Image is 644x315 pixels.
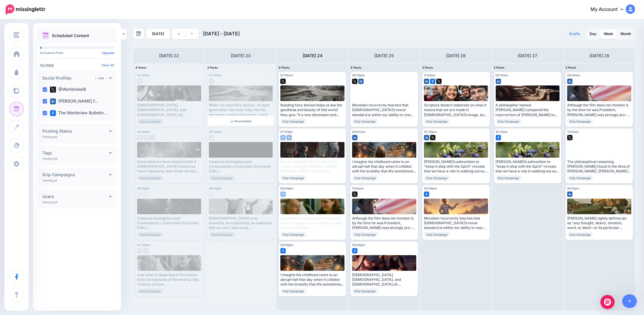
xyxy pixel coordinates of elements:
span: [DATE] - [DATE] [203,31,240,37]
img: linkedin-grey-square.png [137,135,142,140]
img: twitter-square.png [436,79,442,84]
div: Moralism incorrectly teaches that [DEMOGRAPHIC_DATA]’s moral standard is within our ability to re... [424,216,488,230]
span: Drip Campaign [424,119,450,124]
span: 09:30am [496,73,509,77]
img: linkedin-grey-square.png [143,192,149,197]
div: [DEMOGRAPHIC_DATA], [DEMOGRAPHIC_DATA], and [DEMOGRAPHIC_DATA] all [PERSON_NAME][DEMOGRAPHIC_DATA... [352,273,416,287]
h4: [DATE] 28 [590,52,609,59]
div: Some thinkers have asserted that if [DEMOGRAPHIC_DATA] knows our future decisions, then those dec... [137,159,201,174]
img: facebook-grey-square.png [149,135,155,140]
img: linkedin-square.png [358,79,364,84]
span: 4 Posts [135,66,147,69]
span: Reschedule [234,120,252,123]
span: 09:47am [352,130,365,133]
img: twitter-square.png [352,192,357,197]
span: 3 Posts [565,66,576,69]
h4: Filters [40,63,114,68]
img: linkedin-square.png [352,135,357,140]
div: Reading fairy stories helps us see the goodness and beauty of this world: they give “it a new dim... [280,103,345,117]
img: facebook-square.png [424,192,429,197]
img: twitter-grey-square.png [143,135,149,140]
h4: [DATE] 27 [518,52,537,59]
span: Drip Campaign [280,232,306,237]
h4: Users [42,194,109,199]
h4: [DATE] 22 [159,52,179,59]
img: linkedin-square.png [424,135,429,140]
img: twitter-square.png [50,87,56,93]
span: 11:43am [567,130,579,133]
span: Drafts [569,32,580,36]
div: The philosophical reasoning [PERSON_NAME] found in the likes of [PERSON_NAME], [PERSON_NAME], and... [567,159,631,174]
span: 07:32pm [209,130,222,133]
p: Viewing all [42,200,57,204]
span: Drip Campaign [352,175,378,181]
p: Viewing all [42,135,57,138]
h4: [DATE] 23 [231,52,251,59]
p: Scheduled Content [52,34,89,38]
span: 11:43am [424,73,435,77]
span: 08:48pm [137,130,150,133]
img: linkedin-square.png [50,98,56,104]
div: [DEMOGRAPHIC_DATA] is so beautiful, so captivating, so rapturous that we can’t look away. Read mo... [209,216,273,230]
img: twitter-square.png [430,135,435,140]
h4: [DATE] 26 [446,52,466,59]
div: Moralism incorrectly teaches that [DEMOGRAPHIC_DATA]’s moral standard is within our ability to re... [352,103,416,117]
span: Drip Campaign [137,232,163,237]
span: 08:48pm [352,243,365,247]
img: calendar.png [42,32,49,39]
a: [DATE] [146,29,170,39]
label: The Worldview Bulletin… [50,110,107,116]
span: 11:43am [352,187,364,190]
img: menu.png [14,32,19,38]
span: Drip Campaign [496,175,522,181]
a: Drafts [566,29,584,39]
img: facebook-square.png [50,110,56,116]
span: 06:55pm [137,187,150,190]
img: facebook-square.png [280,192,286,197]
img: Missinglettr [6,4,45,14]
span: Drip Campaign [209,232,235,237]
span: 07:55am [280,73,293,77]
img: twitter-grey-square.png [143,248,149,253]
a: Add [93,75,106,81]
span: Drip Campaign [424,232,450,237]
span: 07:32pm [137,243,150,247]
span: Drip Campaign [352,119,378,124]
div: Although the film does not mention it, by the time he was President, [PERSON_NAME] was strongly p... [567,103,631,117]
span: 2 Posts [494,66,505,69]
img: linkedin-square.png [287,135,292,140]
a: Upgrade [102,51,114,55]
span: 06:26pm [352,73,365,77]
span: Drip Campaign [280,288,306,294]
span: 3 Posts [422,66,433,69]
a: Month [617,29,635,39]
p: Scheduled Posts [40,51,114,54]
span: Drip Campaign [209,175,235,181]
a: Reschedule [209,117,273,125]
img: twitter-grey-square.png [209,135,214,140]
div: Although the film does not mention it, by the time he was President, [PERSON_NAME] was strongly p... [352,216,416,230]
div: [DEMOGRAPHIC_DATA], [DEMOGRAPHIC_DATA], and [DEMOGRAPHIC_DATA] all [PERSON_NAME][DEMOGRAPHIC_DATA... [137,103,201,117]
span: Drip Campaign [496,119,522,124]
span: 07:55am [209,73,222,77]
h4: Posting Status [42,129,109,133]
p: Viewing all [42,157,57,160]
div: Open Intercom Messenger [600,295,615,309]
span: 09:48pm [280,243,293,247]
span: Drip Campaign [280,119,306,124]
div: When we read fairy stories—at least good ones—we enter fully into the secondary world of the stor... [209,103,273,117]
h4: [DATE] 25 [375,52,394,59]
div: A philosopher named [PERSON_NAME] compared the resurrection of [PERSON_NAME] to the mysterious di... [496,103,560,117]
span: 08:48pm [280,187,293,190]
img: linkedin-square.png [567,192,573,197]
img: twitter-grey-square.png [137,79,142,84]
a: My Account [585,2,635,17]
img: facebook-square.png [430,79,435,84]
img: calendar-grey-darker.png [136,31,141,37]
img: twitter-square.png [280,79,286,84]
p: Viewing all [42,179,57,182]
span: 08:48pm [424,187,437,190]
img: linkedin-grey-square.png [137,248,142,253]
a: Week [600,29,617,39]
h4: Social Profiles [42,76,93,80]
